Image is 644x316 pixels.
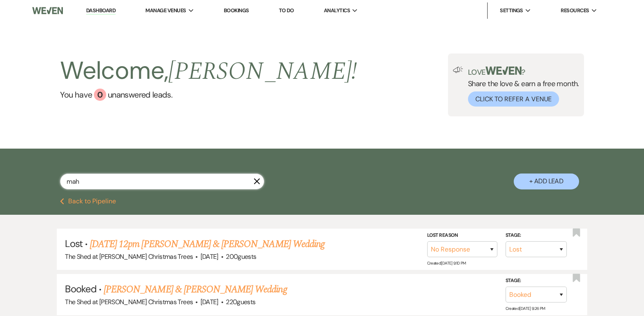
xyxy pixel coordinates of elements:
p: Love ? [468,67,579,76]
label: Stage: [506,276,567,285]
button: Back to Pipeline [60,198,116,205]
a: Bookings [224,7,249,14]
h2: Welcome, [60,53,357,89]
img: Weven Logo [32,2,63,19]
span: Settings [500,7,523,15]
span: 200 guests [226,252,256,261]
span: Booked [65,283,96,295]
img: weven-logo-green.svg [486,67,522,75]
span: [DATE] [201,252,218,261]
a: [DATE] 12pm [PERSON_NAME] & [PERSON_NAME] Wedding [90,237,325,251]
span: Created: [DATE] 9:26 PM [506,306,545,311]
label: Lost Reason [427,231,497,240]
button: + Add Lead [514,174,579,189]
span: The Shed at [PERSON_NAME] Christmas Trees [65,298,193,306]
span: Analytics [324,7,350,15]
input: Search by name, event date, email address or phone number [60,174,264,189]
img: loud-speaker-illustration.svg [453,67,463,73]
a: To Do [279,7,294,14]
a: You have 0 unanswered leads. [60,89,357,101]
a: Dashboard [86,7,116,15]
span: The Shed at [PERSON_NAME] Christmas Trees [65,252,193,261]
div: Share the love & earn a free month. [463,67,579,107]
button: Click to Refer a Venue [468,91,559,107]
span: [PERSON_NAME] ! [168,53,357,90]
div: 0 [94,89,106,101]
span: 220 guests [226,298,255,306]
span: Lost [65,237,82,250]
span: Created: [DATE] 9:10 PM [427,260,466,266]
label: Stage: [506,231,567,240]
span: [DATE] [201,298,218,306]
a: [PERSON_NAME] & [PERSON_NAME] Wedding [104,282,287,297]
span: Resources [561,7,589,15]
span: Manage Venues [145,7,186,15]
